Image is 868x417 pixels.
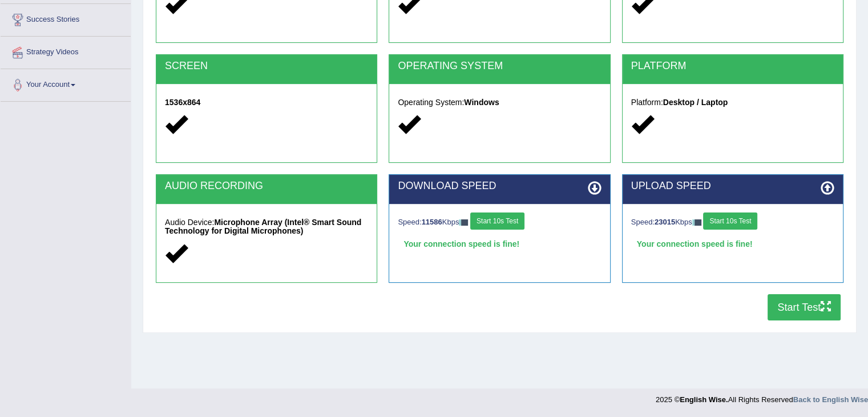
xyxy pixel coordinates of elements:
[398,212,601,232] div: Speed: Kbps
[631,235,834,252] div: Your connection speed is fine!
[398,98,601,107] h5: Operating System:
[655,218,675,226] strong: 23015
[656,388,868,405] div: 2025 © All Rights Reserved
[398,235,601,252] div: Your connection speed is fine!
[398,61,601,72] h2: OPERATING SYSTEM
[459,219,468,226] img: ajax-loader-fb-connection.gif
[631,98,834,107] h5: Platform:
[631,181,834,192] h2: UPLOAD SPEED
[1,69,131,98] a: Your Account
[703,212,757,230] button: Start 10s Test
[464,98,499,107] strong: Windows
[165,61,368,72] h2: SCREEN
[793,395,868,404] a: Back to English Wise
[631,212,834,232] div: Speed: Kbps
[165,218,361,235] strong: Microphone Array (Intel® Smart Sound Technology for Digital Microphones)
[768,294,841,320] button: Start Test
[631,61,834,72] h2: PLATFORM
[165,181,368,192] h2: AUDIO RECORDING
[470,212,524,230] button: Start 10s Test
[165,218,368,236] h5: Audio Device:
[663,98,728,107] strong: Desktop / Laptop
[165,98,200,107] strong: 1536x864
[1,4,131,33] a: Success Stories
[692,219,701,226] img: ajax-loader-fb-connection.gif
[422,218,442,226] strong: 11586
[680,395,728,404] strong: English Wise.
[1,37,131,65] a: Strategy Videos
[398,181,601,192] h2: DOWNLOAD SPEED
